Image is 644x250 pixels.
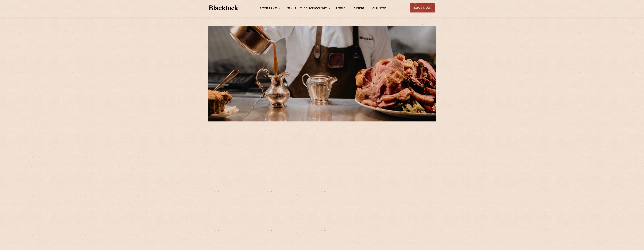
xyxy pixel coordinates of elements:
[209,5,238,10] img: BL_Textured_Logo-footer-cropped.svg
[410,3,435,12] div: Book Now
[354,7,364,11] a: Gifting
[300,7,327,11] a: The Blacklock Way
[336,7,345,11] a: People
[372,7,386,11] a: Our News
[287,7,296,11] a: Menus
[260,7,278,11] a: Restaurants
